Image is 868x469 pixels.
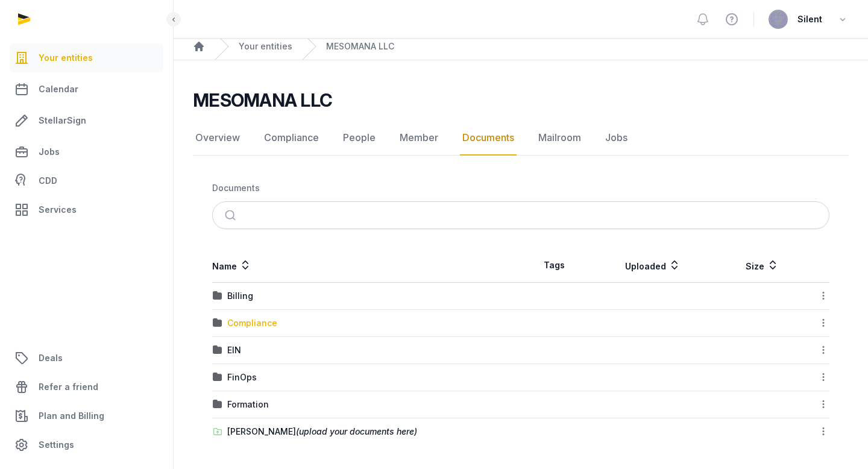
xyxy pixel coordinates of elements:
[213,345,222,355] img: folder.svg
[213,318,222,328] img: folder.svg
[227,290,253,302] div: Billing
[262,121,321,156] a: Compliance
[39,51,93,65] span: Your entities
[808,411,868,469] iframe: Chat Widget
[397,121,441,156] a: Member
[10,430,163,459] a: Settings
[460,121,517,156] a: Documents
[587,248,718,283] th: Uploaded
[39,438,74,452] span: Settings
[212,175,829,201] nav: Breadcrumb
[193,121,849,156] nav: Tabs
[39,174,57,188] span: CDD
[10,137,163,166] a: Jobs
[218,202,246,228] button: Submit
[213,291,222,301] img: folder.svg
[213,400,222,409] img: folder.svg
[797,12,822,27] span: Silent
[39,409,104,423] span: Plan and Billing
[10,373,163,401] a: Refer a friend
[603,121,630,156] a: Jobs
[213,427,222,436] img: folder-upload.svg
[212,182,260,194] div: Documents
[39,145,60,159] span: Jobs
[39,351,63,365] span: Deals
[227,344,241,356] div: EIN
[227,371,257,383] div: FinOps
[213,373,222,382] img: folder.svg
[239,40,292,52] a: Your entities
[341,121,378,156] a: People
[39,380,98,394] span: Refer a friend
[39,203,77,217] span: Services
[193,89,332,111] h2: MESOMANA LLC
[10,401,163,430] a: Plan and Billing
[10,195,163,224] a: Services
[227,398,269,411] div: Formation
[10,75,163,104] a: Calendar
[193,121,242,156] a: Overview
[212,248,521,283] th: Name
[10,344,163,373] a: Deals
[174,33,868,60] nav: Breadcrumb
[296,426,417,436] span: (upload your documents here)
[39,113,86,128] span: StellarSign
[718,248,807,283] th: Size
[536,121,583,156] a: Mailroom
[326,40,394,52] a: MESOMANA LLC
[10,169,163,193] a: CDD
[769,10,788,29] img: avatar
[521,248,587,283] th: Tags
[10,106,163,135] a: StellarSign
[10,43,163,72] a: Your entities
[227,317,277,329] div: Compliance
[39,82,78,96] span: Calendar
[227,426,417,438] div: [PERSON_NAME]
